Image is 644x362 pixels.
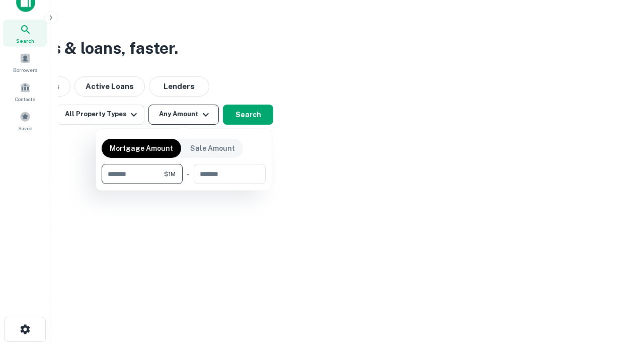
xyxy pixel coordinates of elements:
[164,169,176,178] span: $1M
[190,143,235,154] p: Sale Amount
[187,164,190,184] div: -
[594,282,644,330] iframe: Chat Widget
[110,143,173,154] p: Mortgage Amount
